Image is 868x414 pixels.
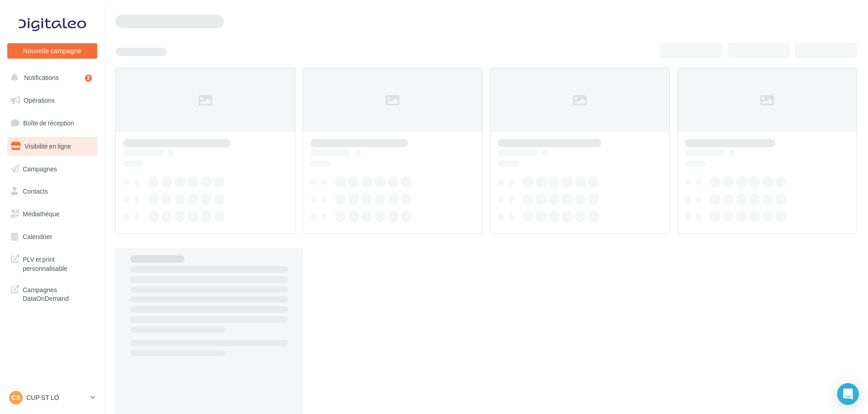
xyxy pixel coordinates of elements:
span: Calendrier [23,233,52,240]
div: Open Intercom Messenger [837,383,859,405]
a: Boîte de réception [5,113,99,133]
a: CS CUP ST LO [7,389,97,406]
a: Visibilité en ligne [5,137,99,156]
a: Calendrier [5,227,99,246]
a: PLV et print personnalisable [5,249,99,276]
span: Contacts [23,187,48,195]
span: Visibilité en ligne [25,142,71,150]
div: 2 [85,75,92,82]
button: Notifications 2 [5,68,95,87]
a: Contacts [5,182,99,201]
a: Campagnes DataOnDemand [5,280,99,307]
span: Opérations [24,96,55,104]
span: Notifications [24,74,59,81]
p: CUP ST LO [26,393,87,402]
a: Opérations [5,91,99,110]
a: Campagnes [5,160,99,179]
span: CS [11,393,20,402]
span: Boîte de réception [23,119,74,127]
a: Médiathèque [5,205,99,224]
button: Nouvelle campagne [7,43,97,59]
span: Campagnes [23,165,57,172]
span: PLV et print personnalisable [23,253,94,273]
span: Campagnes DataOnDemand [23,284,94,303]
span: Médiathèque [23,210,60,218]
